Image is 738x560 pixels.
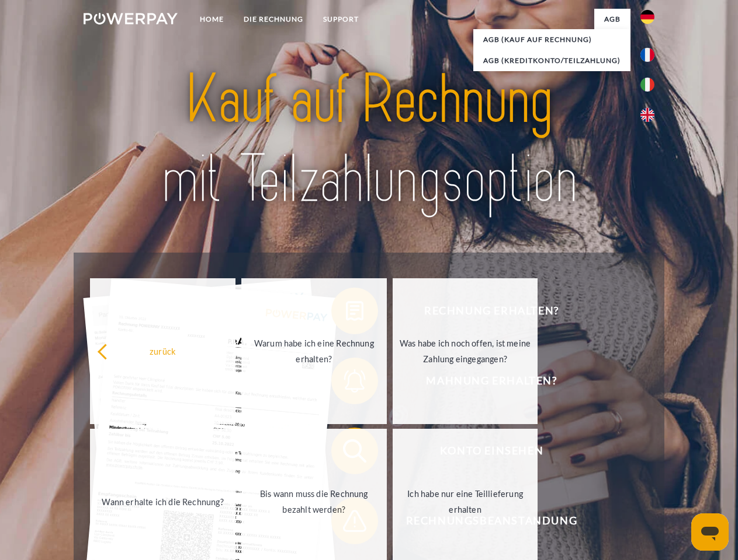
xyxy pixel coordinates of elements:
[84,13,178,24] img: logo-powerpay-white.svg
[400,335,531,367] div: Was habe ich noch offen, ist meine Zahlung eingegangen?
[473,29,630,50] a: AGB (Kauf auf Rechnung)
[248,335,380,367] div: Warum habe ich eine Rechnung erhalten?
[640,108,654,122] img: en
[313,9,369,30] a: SUPPORT
[190,9,234,30] a: Home
[234,9,313,30] a: DIE RECHNUNG
[400,486,531,517] div: Ich habe nur eine Teillieferung erhalten
[640,78,654,92] img: it
[393,278,538,424] a: Was habe ich noch offen, ist meine Zahlung eingegangen?
[691,513,729,551] iframe: Schaltfläche zum Öffnen des Messaging-Fensters
[594,9,630,30] a: agb
[112,56,626,223] img: title-powerpay_de.svg
[473,50,630,71] a: AGB (Kreditkonto/Teilzahlung)
[640,48,654,62] img: fr
[97,343,228,359] div: zurück
[248,486,380,517] div: Bis wann muss die Rechnung bezahlt werden?
[640,10,654,24] img: de
[97,494,228,509] div: Wann erhalte ich die Rechnung?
